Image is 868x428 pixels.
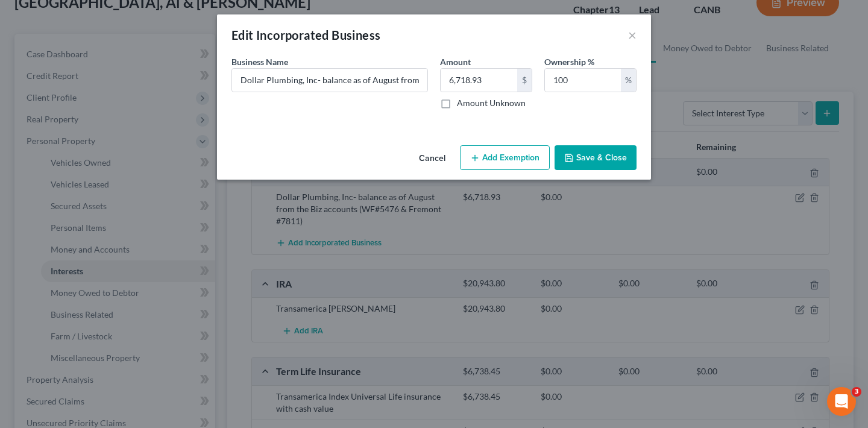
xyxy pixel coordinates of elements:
span: 3 [852,387,861,397]
input: Enter name... [232,69,427,92]
div: $ [517,69,532,92]
label: Amount Unknown [457,97,526,109]
input: 0.00 [545,69,621,92]
button: Add Exemption [460,145,550,171]
iframe: Intercom live chat [827,387,856,416]
button: Cancel [409,146,455,171]
input: 0.00 [441,69,517,92]
div: % [621,69,636,92]
button: Save & Close [555,145,637,171]
button: × [628,28,637,42]
label: Ownership % [544,55,594,68]
span: Business Name [231,57,288,67]
div: Edit Incorporated Business [231,27,380,43]
label: Amount [440,55,471,68]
